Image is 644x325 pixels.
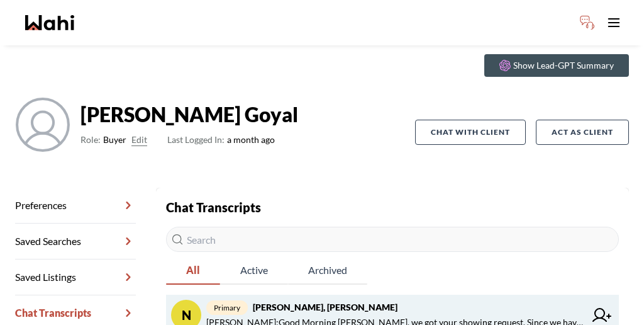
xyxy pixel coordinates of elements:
a: Wahi homepage [25,15,74,30]
button: Active [220,257,288,285]
button: Act as Client [536,120,629,145]
a: Saved Listings [15,259,136,295]
button: Chat with client [415,120,526,145]
p: Show Lead-GPT Summary [513,59,614,72]
button: Archived [288,257,367,285]
button: Edit [131,132,147,147]
button: Show Lead-GPT Summary [484,54,629,77]
strong: [PERSON_NAME] Goyal [80,102,298,127]
input: Search [166,227,619,252]
button: Toggle open navigation menu [601,10,626,35]
span: Buyer [103,132,126,147]
strong: [PERSON_NAME], [PERSON_NAME] [253,302,397,312]
button: All [166,257,220,285]
a: Saved Searches [15,224,136,259]
a: Preferences [15,188,136,224]
span: primary [206,300,248,315]
strong: Chat Transcripts [166,200,261,215]
span: Archived [288,257,367,283]
span: Active [220,257,288,283]
span: All [166,257,220,283]
span: Last Logged In: [167,134,225,145]
span: a month ago [167,132,275,147]
span: Role: [80,132,101,147]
